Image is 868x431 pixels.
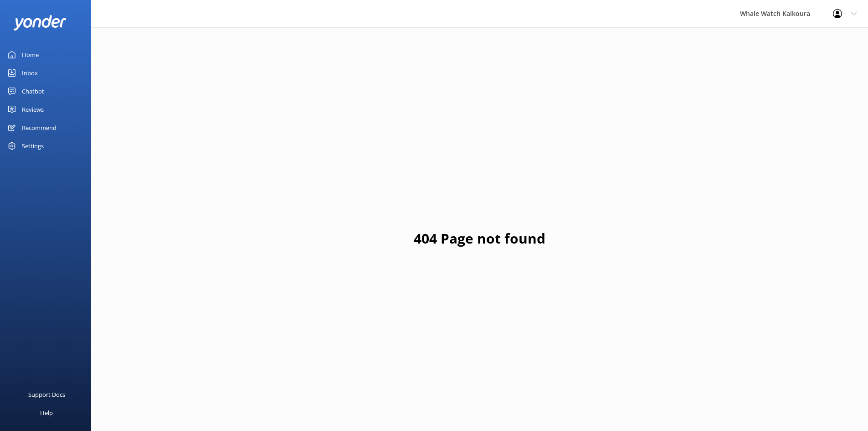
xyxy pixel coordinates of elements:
[28,385,65,404] div: Support Docs
[22,119,56,137] div: Recommend
[22,82,44,100] div: Chatbot
[40,404,53,422] div: Help
[14,15,66,30] img: yonder-white-logo.png
[414,228,545,249] h1: 404 Page not found
[22,46,39,64] div: Home
[22,137,44,155] div: Settings
[22,64,38,82] div: Inbox
[22,100,44,119] div: Reviews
